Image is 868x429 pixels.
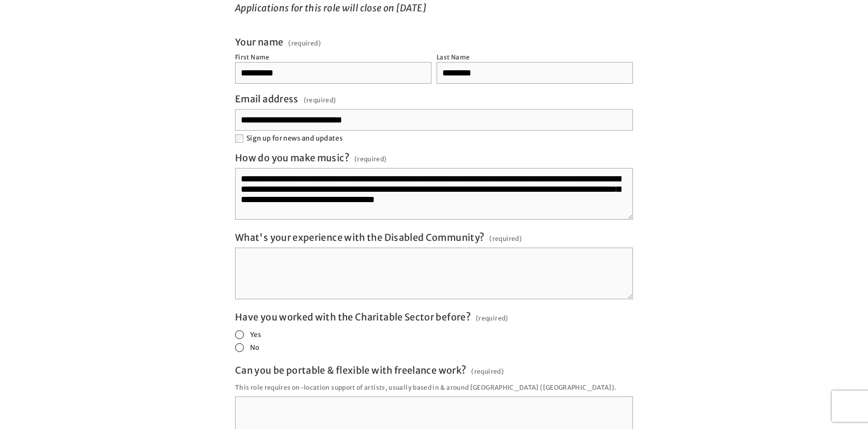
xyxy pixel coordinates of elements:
[304,93,336,107] span: (required)
[235,36,283,48] span: Your name
[235,93,299,105] span: Email address
[235,134,243,143] input: Sign up for news and updates
[246,134,343,143] span: Sign up for news and updates
[235,311,471,323] span: Have you worked with the Charitable Sector before?
[471,364,504,378] span: (required)
[235,152,349,164] span: How do you make music?
[437,53,470,61] div: Last Name
[235,364,466,376] span: Can you be portable & flexible with freelance work?
[288,40,321,47] span: (required)
[250,343,260,352] span: No
[235,232,484,243] span: What's your experience with the Disabled Community?
[489,232,522,246] span: (required)
[250,330,261,339] span: Yes
[354,152,387,166] span: (required)
[235,53,270,61] div: First Name
[235,2,426,14] em: Applications for this role will close on [DATE]
[476,311,508,325] span: (required)
[235,380,633,394] p: This role requires on-location support of artists, usually based in & around [GEOGRAPHIC_DATA] ([...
